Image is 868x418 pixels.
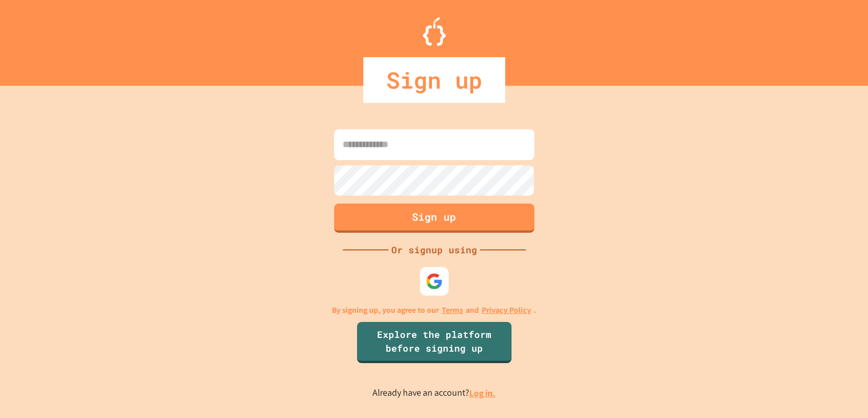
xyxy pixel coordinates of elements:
[334,204,534,233] button: Sign up
[332,304,536,316] p: By signing up, you agree to our and .
[363,57,505,103] div: Sign up
[482,304,531,316] a: Privacy Policy
[426,273,443,290] img: google-icon.svg
[389,243,480,257] div: Or signup using
[469,387,496,399] a: Log in.
[442,304,463,316] a: Terms
[357,322,512,363] a: Explore the platform before signing up
[423,17,446,46] img: Logo.svg
[372,386,496,400] p: Already have an account?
